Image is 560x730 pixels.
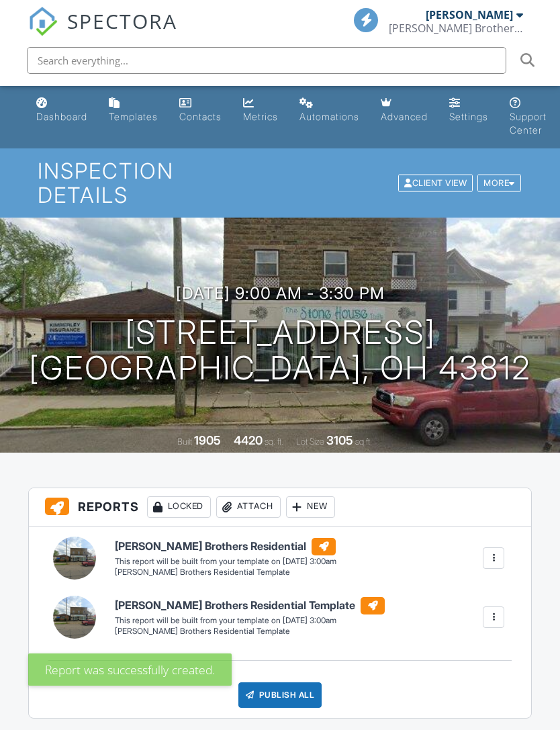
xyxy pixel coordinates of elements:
a: SPECTORA [28,18,177,46]
a: Contacts [174,91,227,130]
div: Advanced [381,111,428,122]
div: Report was successfully created. [28,653,232,686]
h6: [PERSON_NAME] Brothers Residential Template [115,597,385,614]
div: Settings [449,111,488,122]
div: Automations [299,111,359,122]
h1: [STREET_ADDRESS] [GEOGRAPHIC_DATA], OH 43812 [29,315,531,386]
div: [PERSON_NAME] Brothers Residential Template [115,626,385,637]
span: sq. ft. [265,437,283,447]
div: [PERSON_NAME] Brothers Residential Template [115,567,336,578]
div: Client View [398,174,473,192]
div: Support Center [510,111,547,136]
div: 4420 [234,433,263,447]
a: Automations (Basic) [294,91,365,130]
div: Dashboard [36,111,87,122]
img: The Best Home Inspection Software - Spectora [28,7,58,36]
div: New [286,496,335,518]
div: This report will be built from your template on [DATE] 3:00am [115,615,385,626]
div: [PERSON_NAME] [426,8,513,21]
a: Client View [397,177,476,187]
span: sq.ft. [355,437,372,447]
h3: [DATE] 9:00 am - 3:30 pm [176,284,385,302]
div: Locked [147,496,211,518]
h3: Reports [29,488,532,527]
h1: Inspection Details [38,159,522,206]
div: 1905 [194,433,221,447]
span: Lot Size [296,437,324,447]
div: Kistler Brothers Home Inspection Inc. [389,21,523,35]
div: This report will be built from your template on [DATE] 3:00am [115,556,336,567]
a: Advanced [375,91,433,130]
div: Templates [109,111,158,122]
div: Publish All [238,682,322,708]
span: Built [177,437,192,447]
a: Support Center [504,91,552,143]
div: Metrics [243,111,278,122]
a: Dashboard [31,91,93,130]
a: Metrics [238,91,283,130]
span: SPECTORA [67,7,177,35]
div: Contacts [179,111,222,122]
a: Settings [444,91,494,130]
div: More [477,174,521,192]
h6: [PERSON_NAME] Brothers Residential [115,538,336,555]
input: Search everything... [27,47,506,74]
div: Attach [216,496,281,518]
a: Templates [103,91,163,130]
div: 3105 [326,433,353,447]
